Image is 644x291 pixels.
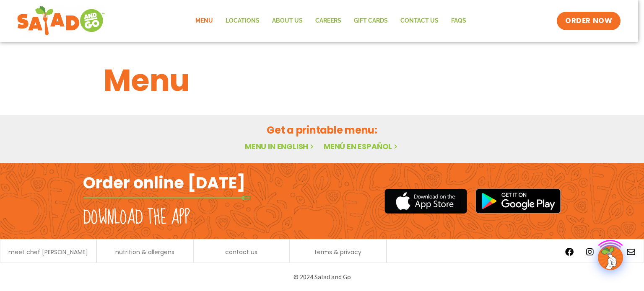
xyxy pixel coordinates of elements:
h1: Menu [104,58,540,103]
a: Menú en español [324,141,399,152]
span: ORDER NOW [565,16,612,26]
a: Menu [189,11,219,31]
a: Locations [219,11,266,31]
h2: Get a printable menu: [104,123,540,137]
img: google_play [475,188,561,214]
img: appstore [384,188,467,215]
p: © 2024 Salad and Go [87,271,557,283]
a: GIFT CARDS [348,11,394,31]
h2: Download the app [83,206,190,229]
h2: Order online [DATE] [83,173,245,193]
a: ORDER NOW [557,12,621,30]
a: Menu in English [245,141,315,152]
a: Contact Us [394,11,445,31]
img: new-SAG-logo-768×292 [17,4,105,38]
a: About Us [266,11,309,31]
nav: Menu [189,11,473,31]
a: contact us [225,249,257,255]
a: meet chef [PERSON_NAME] [8,249,88,255]
img: fork [83,196,251,200]
a: nutrition & allergens [115,249,174,255]
a: FAQs [445,11,473,31]
a: Careers [309,11,348,31]
a: terms & privacy [314,249,361,255]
